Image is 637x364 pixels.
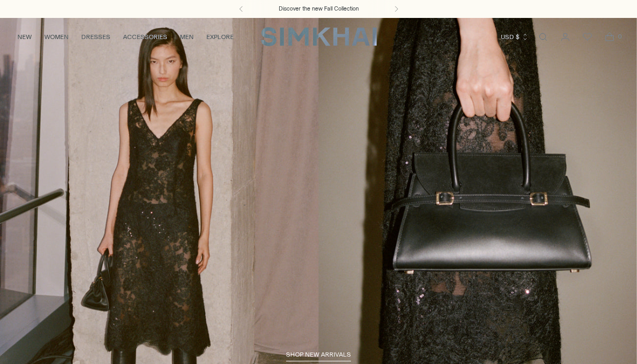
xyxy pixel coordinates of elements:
span: 0 [615,32,624,41]
a: ACCESSORIES [123,25,167,49]
a: shop new arrivals [286,351,351,361]
a: Go to the account page [555,26,576,47]
a: Discover the new Fall Collection [279,5,359,13]
a: EXPLORE [206,25,234,49]
a: DRESSES [81,25,110,49]
span: shop new arrivals [286,351,351,358]
a: MEN [180,25,194,49]
a: NEW [17,25,32,49]
a: SIMKHAI [261,26,377,47]
a: WOMEN [44,25,69,49]
button: USD $ [501,25,529,49]
a: Wishlist [577,26,598,47]
a: Open cart modal [599,26,620,47]
a: Open search modal [533,26,554,47]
